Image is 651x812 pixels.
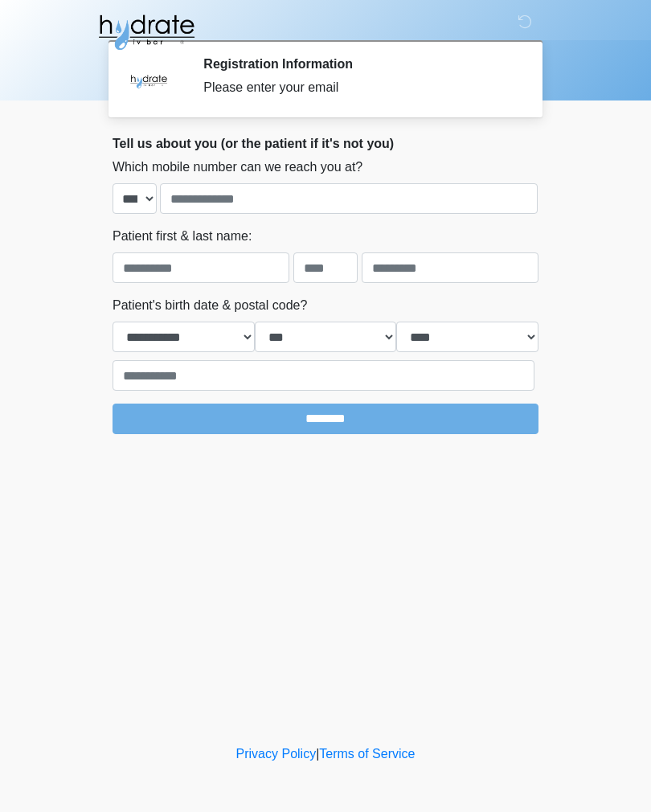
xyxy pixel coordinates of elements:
[236,747,317,761] a: Privacy Policy
[316,747,319,761] a: |
[113,158,362,177] label: Which mobile number can we reach you at?
[113,296,307,315] label: Patient's birth date & postal code?
[113,227,252,246] label: Patient first & last name:
[125,56,173,105] img: Agent Avatar
[319,747,415,761] a: Terms of Service
[96,12,196,52] img: Hydrate IV Bar - Fort Collins Logo
[113,136,538,151] h2: Tell us about you (or the patient if it's not you)
[203,78,514,97] div: Please enter your email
